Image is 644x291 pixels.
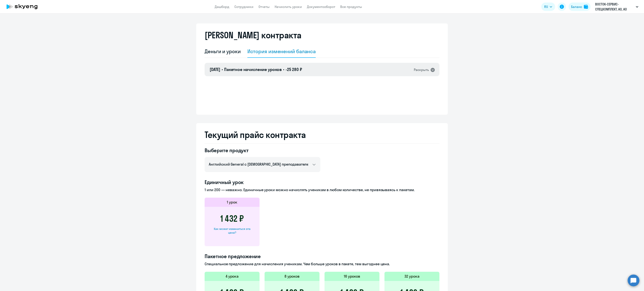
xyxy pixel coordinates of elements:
a: Все продукты [340,5,362,9]
a: Начислить уроки [275,5,302,9]
h5: 4 урока [226,274,239,279]
h5: 8 уроков [284,274,300,279]
h3: 1 432 ₽ [220,214,244,224]
h4: Выберите продукт [205,147,320,154]
a: Сотрудники [234,5,253,9]
div: История изменений баланса [247,48,316,55]
a: Отчеты [258,5,270,9]
h4: Пакетное предложение [205,253,439,260]
div: Как может измениться эта цена? [211,227,253,234]
button: RU [541,3,555,11]
h2: Текущий прайс контракта [205,130,439,140]
h4: Единичный урок [205,179,439,185]
span: -25 280 ₽ [286,67,302,72]
span: [DATE] [210,67,220,72]
div: Раскрыть [414,67,429,72]
h2: [PERSON_NAME] контракта [205,30,301,40]
span: • [222,67,223,72]
span: Пакетное начисление уроков [224,67,282,72]
p: 1 или 200 — неважно. Единичные уроки можно начислять ученикам в любом количестве, не привязываясь... [205,187,439,193]
span: RU [544,4,548,9]
a: Документооборот [307,5,335,9]
div: Деньги и уроки [205,48,241,55]
p: ВОСТОК-СЕРВИС-СПЕЦКОМПЛЕКТ, АО, АО «ВОСТОК-СЕРВИС-СПЕЦКОМПЛЕКТ» \ ГК Восток Сервис [595,2,634,12]
h5: 16 уроков [344,274,360,279]
div: Баланс [571,4,582,9]
button: Балансbalance [569,3,591,11]
h5: 32 урока [404,274,419,279]
a: Дашборд [215,5,229,9]
img: balance [584,5,588,9]
span: • [283,67,284,72]
p: Специальное предложение для начисления ученикам. Чем больше уроков в пакете, тем выгоднее цена. [205,261,439,267]
h5: 1 урок [227,200,237,205]
button: ВОСТОК-СЕРВИС-СПЕЦКОМПЛЕКТ, АО, АО «ВОСТОК-СЕРВИС-СПЕЦКОМПЛЕКТ» \ ГК Восток Сервис [593,2,640,12]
